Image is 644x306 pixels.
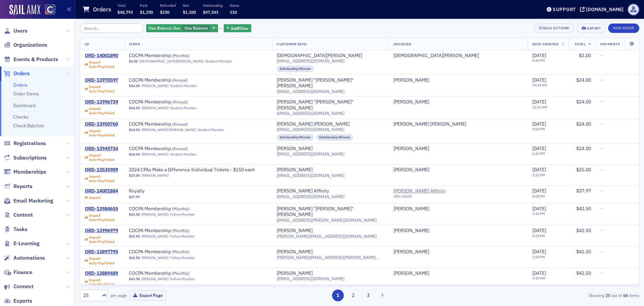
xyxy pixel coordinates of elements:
div: Fellow Member [170,212,195,217]
time: 2:25 PM [532,173,545,177]
h1: Orders [93,5,111,13]
span: COCPA Membership [129,249,213,255]
span: ( Annual ) [172,77,188,83]
div: Unpaid [89,278,114,287]
a: New Order [608,25,639,31]
div: ORD-13535909 [85,167,118,173]
button: 1 [332,290,344,301]
div: Student Member [170,84,197,88]
span: [DATE] [532,99,546,105]
div: Auto-Pay Failed [89,179,114,183]
span: $1,100 [183,9,196,15]
a: COCPA Membership (Annual) [129,99,213,105]
span: $150 [160,9,169,15]
span: $2.00 [579,52,591,58]
span: — [600,249,604,255]
span: [DATE] [532,188,546,194]
span: — [600,77,604,83]
div: ORD-13984655 [85,206,118,212]
span: Finance [13,269,33,276]
span: [DATE] [532,121,546,127]
input: Search… [80,24,144,33]
time: 4:30 PM [532,151,545,156]
a: ORD-13945734 [85,146,118,152]
span: $42.50 [129,212,140,217]
a: [PERSON_NAME] [393,228,429,234]
p: Items [230,3,239,8]
div: Unpaid [89,235,114,244]
span: [EMAIL_ADDRESS][PERSON_NAME][DOMAIN_NAME] [277,218,377,223]
div: Fellow Member [170,256,195,260]
span: $24.00 [129,84,140,88]
span: — [600,270,604,276]
span: $42.50 [576,249,591,255]
a: [PERSON_NAME] "[PERSON_NAME]" [PERSON_NAME] [277,99,384,111]
time: 10:15 AM [532,83,547,87]
a: Email Marketing [4,197,53,205]
span: Items [129,42,140,46]
span: Memberships [13,168,46,176]
span: Subscriptions [13,154,47,162]
div: Unpaid [89,106,114,115]
a: [PERSON_NAME] [142,84,168,88]
div: Unpaid [89,256,114,265]
span: 2024 CPAs Make a Difference Individual Tickets - $150 each [129,167,255,173]
div: ORD-14001884 [85,188,118,194]
span: COCPA Membership [129,77,213,83]
a: [DEMOGRAPHIC_DATA][PERSON_NAME] [140,59,204,63]
span: Orders [13,70,30,77]
time: 1:00 PM [532,255,545,259]
span: Registrations [13,140,46,147]
a: [PERSON_NAME] Affinity [277,188,329,194]
div: [PERSON_NAME] [277,146,313,152]
a: ORD-13970597 [85,77,118,83]
span: $42.50 [576,227,591,233]
div: Auto-Pay Failed [89,89,114,93]
div: Auto-Pay Failed [89,133,114,137]
span: 110 [230,9,237,15]
span: E-Learning [13,240,40,247]
div: Scholarship Winner [277,65,314,72]
span: Has Balance Due [149,25,180,31]
span: $24.00 [576,145,591,151]
a: Checks [13,114,29,120]
a: [PERSON_NAME] "[PERSON_NAME]" [PERSON_NAME] [277,77,384,89]
span: $24.00 [129,106,140,110]
span: Date Created [532,42,558,46]
button: Export Page [129,290,166,301]
time: 8:45 PM [532,58,545,63]
a: Dashboard [13,102,36,108]
span: $42.50 [129,234,140,238]
a: Automations [4,254,45,262]
div: [PERSON_NAME] [277,249,313,255]
span: COCPA Membership [129,99,213,105]
span: Gallagher Affinity [393,188,523,201]
span: [DATE] [532,145,546,151]
div: [PERSON_NAME] [393,99,429,105]
span: [DATE] [532,270,546,276]
span: Connie Bechtolt [393,228,523,234]
a: Memberships [4,168,46,176]
span: Evan Runde [393,167,523,173]
span: Julia Richardson [393,146,523,152]
span: [PERSON_NAME][EMAIL_ADDRESS][DOMAIN_NAME] [277,234,377,239]
a: COCPA Membership (Monthly) [129,53,213,59]
button: Bulk Actions [534,24,574,33]
a: Finance [4,269,33,276]
span: ID [85,42,89,46]
div: ORD-13897795 [85,249,118,255]
a: COCPA Membership (Annual) [129,146,213,152]
span: Connect [13,283,34,290]
span: Tasks [13,226,28,233]
p: Net [183,3,196,8]
div: Unpaid [89,85,114,93]
a: [DEMOGRAPHIC_DATA][PERSON_NAME] [277,53,362,59]
a: ORD-13996739 [85,99,118,105]
span: Steve Young [393,206,523,212]
time: 2:15 PM [532,233,545,238]
a: [PERSON_NAME] [277,270,313,276]
span: David Haudenschield [393,270,523,276]
span: [EMAIL_ADDRESS][DOMAIN_NAME] [277,151,344,157]
a: [PERSON_NAME] [393,270,429,276]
